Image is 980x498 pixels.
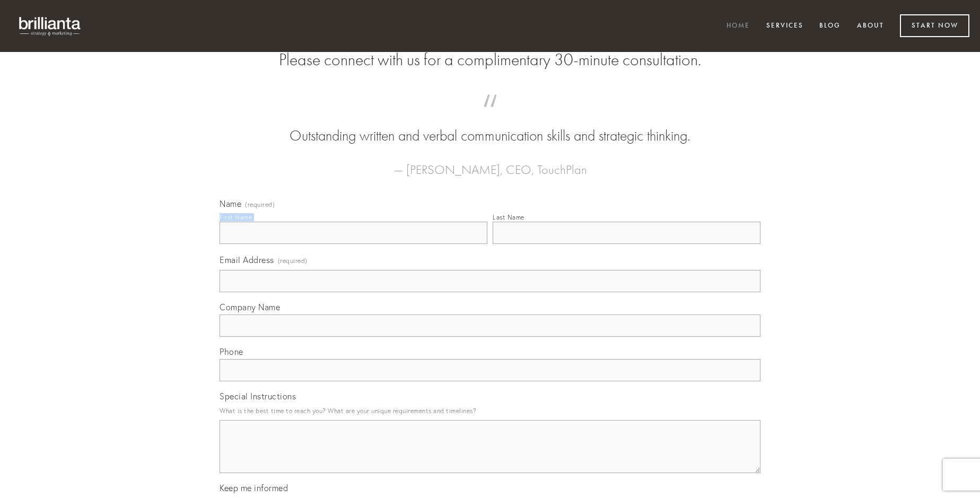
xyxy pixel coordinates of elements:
span: Name [220,198,241,209]
span: (required) [278,254,308,268]
a: Home [720,18,757,35]
blockquote: Outstanding written and verbal communication skills and strategic thinking. [237,105,743,146]
div: Last Name [493,213,524,221]
a: About [850,18,891,35]
span: Keep me informed [220,483,288,493]
a: Start Now [900,14,969,37]
span: (required) [245,202,275,208]
a: Services [759,18,810,35]
span: “ [237,105,743,126]
span: Special Instructions [220,391,296,401]
div: First Name [220,213,252,221]
span: Company Name [220,302,280,312]
span: Phone [220,346,243,357]
h2: Please connect with us for a complimentary 30-minute consultation. [220,50,760,70]
img: brillianta - research, strategy, marketing [11,11,90,41]
a: Blog [812,18,847,35]
figcaption: — [PERSON_NAME], CEO, TouchPlan [237,146,743,180]
p: What is the best time to reach you? What are your unique requirements and timelines? [220,404,760,418]
span: Email Address [220,255,274,265]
